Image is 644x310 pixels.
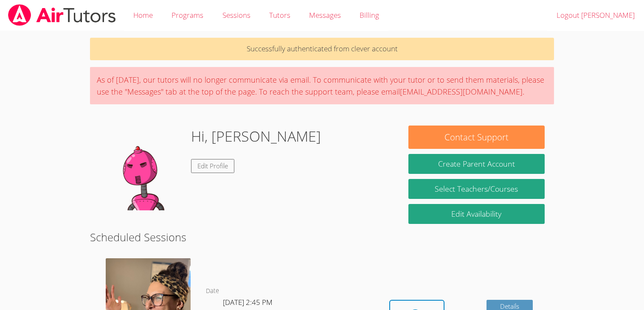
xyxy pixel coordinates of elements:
p: Successfully authenticated from clever account [90,38,554,60]
div: As of [DATE], our tutors will no longer communicate via email. To communicate with your tutor or ... [90,67,554,104]
a: Select Teachers/Courses [408,179,544,199]
a: Edit Profile [191,159,234,173]
h1: Hi, [PERSON_NAME] [191,126,321,147]
span: Messages [309,10,341,20]
img: airtutors_banner-c4298cdbf04f3fff15de1276eac7730deb9818008684d7c2e4769d2f7ddbe033.png [7,4,117,26]
dt: Date [206,286,219,296]
span: [DATE] 2:45 PM [223,297,273,307]
button: Create Parent Account [408,154,544,174]
h2: Scheduled Sessions [90,229,554,245]
img: default.png [99,126,184,210]
button: Contact Support [408,126,544,149]
a: Edit Availability [408,204,544,224]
